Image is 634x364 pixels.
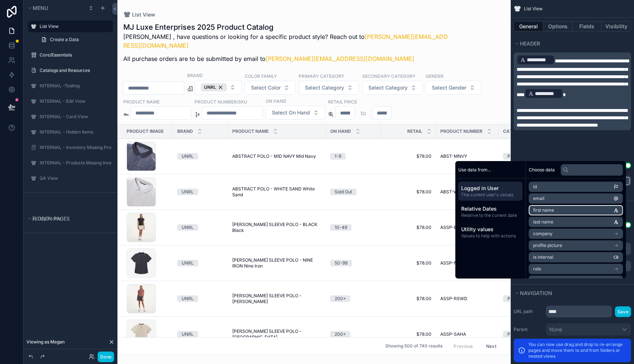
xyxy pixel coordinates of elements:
a: INTERNAL - Card View [40,114,109,120]
button: Select Button [426,81,481,95]
a: Polo [503,331,549,338]
a: [PERSON_NAME] SLEEVE POLO - NINE IRON Nine Iron [232,257,321,269]
button: Header [514,39,627,49]
span: Product Image [127,128,164,134]
div: UNRL [201,83,227,91]
label: Secondary Category [362,73,415,79]
a: Create a Data [37,34,113,45]
div: 1-9 [335,153,341,160]
a: Polo [503,153,549,160]
a: ABST-MNVY [440,153,494,159]
label: Primary Category [299,73,344,79]
button: Select Button [299,81,359,95]
a: [PERSON_NAME] SLEEVE POLO - BLACK Black [232,222,321,233]
div: Sold Out [335,189,352,195]
div: UNRL [182,295,194,302]
span: Relative to the current date [461,212,520,218]
a: ASSP-SAHA [440,331,494,337]
label: INTERNAL - Products Missing Inventory [40,160,112,166]
p: You can now use drag and drop to re-arrange pages and move them to and from folders or nested views [528,342,627,359]
button: General [514,21,543,32]
span: Use data from... [458,167,491,173]
a: 1-9 [330,153,376,160]
label: List View [40,23,109,29]
div: 200+ [335,295,346,302]
span: List View [132,11,155,18]
h1: MJ Luxe Enterprises 2025 Product Catalog [123,22,450,32]
button: Select Button [362,81,423,95]
span: [PERSON_NAME] SLEEVE POLO - [GEOGRAPHIC_DATA] [232,328,321,340]
a: $78.00 [385,153,431,159]
span: Product Number [440,128,482,134]
div: scrollable content [455,179,525,245]
a: ABSTRACT POLO - WHITE SAND White Sand [232,186,321,198]
a: $78.00 [385,260,431,266]
label: QA View [40,175,109,181]
label: Product Name [123,98,160,105]
span: Header [520,40,540,47]
span: Showing 500 of 740 results [385,343,442,349]
span: ASSP-RSWD [440,296,467,302]
div: 200+ [335,331,346,338]
a: UNRL [177,153,223,160]
span: $78.00 [385,189,431,195]
span: ASSP-NIR [440,260,461,266]
span: Select Color [251,84,281,91]
label: INTERNAL - Edit View [40,98,109,104]
a: $78.00 [385,225,431,230]
p: [PERSON_NAME] , have questions or looking for a specific product style? Reach out to [123,32,450,50]
div: UNRL [182,260,194,266]
span: List View [524,6,543,12]
button: Navigation [514,288,627,298]
div: UNRL [182,331,194,338]
label: INTERNAL - Inventory Missing Products [40,145,112,150]
a: $78.00 [385,331,431,337]
span: Select Category [368,84,408,91]
div: 10-49 [335,224,347,231]
button: Unselect UNRL [201,83,227,91]
div: UNRL [182,153,194,160]
p: to [361,109,366,117]
label: Core/Essentials [40,52,109,58]
a: ABST-WBGE [440,189,494,195]
span: Viewing as Megan [26,339,65,345]
span: Menu [33,5,48,11]
button: Options [543,21,573,32]
a: INTERNAL -Testing [40,83,109,89]
a: 50-99 [330,260,376,266]
a: [PERSON_NAME] SLEEVE POLO - [PERSON_NAME] [232,293,321,305]
button: Select Button [194,80,242,95]
a: UNRL [177,189,223,195]
a: [PERSON_NAME][EMAIL_ADDRESS][DOMAIN_NAME] [266,55,414,62]
span: ASSP-BLK [440,225,462,230]
span: Navigation [520,290,552,296]
label: Parent [514,327,543,332]
div: Polo [507,331,517,338]
label: Gender [426,73,444,79]
label: URL path [514,309,543,314]
a: UNRL [177,224,223,231]
label: Catalogs and Resources [40,68,109,73]
label: Product Number/SKU [194,98,247,105]
span: Choose data [529,167,555,173]
a: 200+ [330,295,376,302]
a: $78.00 [385,296,431,302]
span: Select Gender [432,84,466,91]
span: None [549,326,562,333]
span: Brand [177,128,193,134]
span: Retail [407,128,422,134]
button: Next [481,341,502,352]
button: Done [98,352,114,362]
div: Polo [507,295,517,302]
span: ABST-WBGE [440,189,467,195]
a: INTERNAL - Hidden Items [40,129,109,135]
span: ABSTRACT POLO - MID NAVY Mid Navy [232,153,316,159]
